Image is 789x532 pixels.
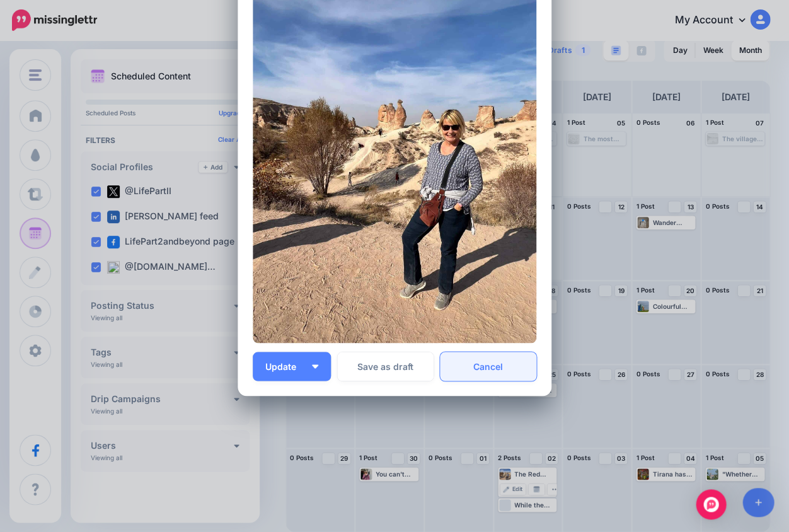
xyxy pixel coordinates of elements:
[696,489,726,519] div: Open Intercom Messenger
[337,352,434,381] button: Save as draft
[265,362,306,371] span: Update
[253,352,331,381] button: Update
[440,352,536,381] a: Cancel
[312,364,318,368] img: arrow-down-white.png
